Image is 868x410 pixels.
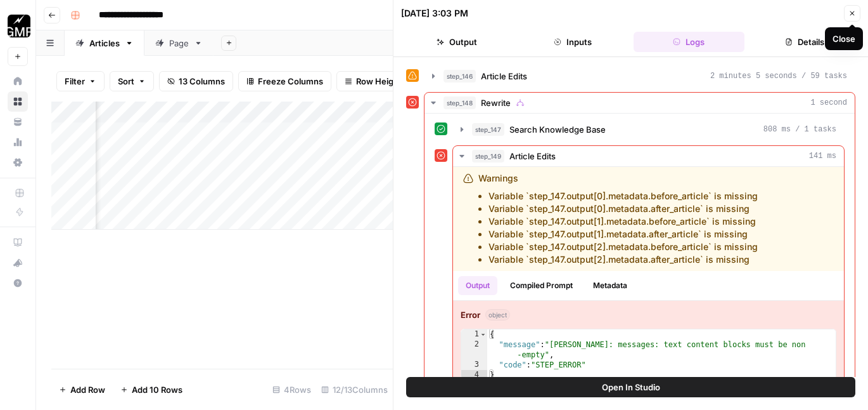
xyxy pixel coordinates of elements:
button: Logs [634,32,744,52]
button: Output [401,32,512,52]
li: Variable `step_147.output[2].metadata.before_article` is missing [488,241,758,253]
span: 808 ms / 1 tasks [763,124,836,135]
span: Rewrite [481,96,511,109]
span: 1 second [810,97,847,109]
div: What's new? [8,253,27,272]
span: Row Height [356,75,402,88]
div: 141 ms [453,167,844,387]
span: 141 ms [809,150,836,162]
span: Add Row [70,383,105,396]
button: 2 minutes 5 seconds / 59 tasks [424,66,855,86]
a: Your Data [8,112,28,132]
button: 808 ms / 1 tasks [453,119,844,140]
strong: Error [461,308,480,321]
button: Freeze Columns [238,71,331,91]
div: 2 [461,340,487,360]
a: Home [8,71,28,91]
button: Details [750,32,860,52]
a: Browse [8,91,28,112]
a: Settings [8,152,28,173]
span: 13 Columns [179,75,225,88]
div: 4 Rows [267,380,316,400]
div: [DATE] 3:03 PM [401,7,468,20]
button: 13 Columns [159,71,233,91]
li: Variable `step_147.output[0].metadata.before_article` is missing [488,190,758,202]
div: 4 [461,370,487,380]
span: step_149 [472,150,504,162]
a: Usage [8,132,28,152]
div: 3 [461,360,487,370]
span: Search Knowledge Base [509,123,606,136]
a: AirOps Academy [8,232,28,253]
div: Page [169,37,189,50]
li: Variable `step_147.output[2].metadata.after_article` is missing [488,253,758,266]
li: Variable `step_147.output[1].metadata.before_article` is missing [488,215,758,228]
button: 141 ms [453,146,844,166]
span: step_148 [444,96,476,109]
span: Toggle code folding, rows 1 through 4 [480,329,487,340]
li: Variable `step_147.output[1].metadata.after_article` is missing [488,228,758,241]
button: Inputs [517,32,628,52]
span: step_146 [444,70,476,83]
span: Sort [118,75,134,88]
span: Filter [65,75,85,88]
button: Output [458,276,497,295]
div: 1 second [424,114,855,393]
span: Open In Studio [602,381,660,393]
span: Article Edits [509,150,556,162]
button: Row Height [336,71,410,91]
div: Warnings [478,172,758,266]
span: Freeze Columns [258,75,323,88]
button: Metadata [585,276,635,295]
button: Workspace: Growth Marketing Pro [8,10,28,42]
div: 1 [461,329,487,340]
button: 1 second [424,93,855,113]
button: Add Row [51,380,113,400]
button: What's new? [8,253,28,273]
button: Open In Studio [406,377,855,397]
button: Filter [56,71,105,91]
span: object [485,309,510,321]
li: Variable `step_147.output[0].metadata.after_article` is missing [488,202,758,215]
button: Add 10 Rows [113,380,190,400]
a: Articles [65,30,144,56]
span: Add 10 Rows [132,383,182,396]
button: Help + Support [8,273,28,293]
button: Sort [110,71,154,91]
span: Article Edits [481,70,527,83]
div: Close [833,32,855,45]
span: 2 minutes 5 seconds / 59 tasks [710,70,847,82]
div: Articles [89,37,120,50]
a: Page [144,30,214,56]
button: Compiled Prompt [502,276,580,295]
div: 12/13 Columns [316,380,393,400]
span: step_147 [472,123,504,136]
img: Growth Marketing Pro Logo [8,15,30,37]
